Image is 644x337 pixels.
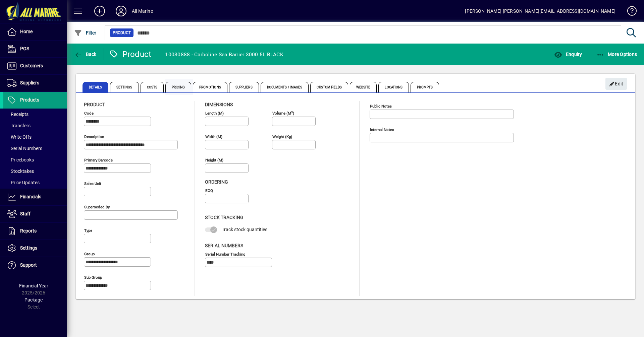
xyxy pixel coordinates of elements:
span: Pricebooks [7,157,34,162]
span: Back [74,52,97,57]
span: Reports [20,228,37,233]
span: Settings [20,245,37,251]
mat-label: Primary barcode [84,158,113,162]
a: Transfers [3,120,67,131]
a: Financials [3,189,67,205]
span: Serial Numbers [7,146,42,151]
a: Customers [3,58,67,74]
mat-label: Superseded by [84,205,110,209]
mat-label: Height (m) [205,158,223,162]
span: Track stock quantities [222,227,267,232]
button: Add [89,5,110,17]
span: Home [20,29,33,34]
span: Pricing [165,82,191,92]
span: Prompts [411,82,439,92]
mat-label: Sales unit [84,181,101,186]
a: Support [3,257,67,274]
span: Products [20,97,39,103]
span: Filter [74,30,97,36]
span: Ordering [205,179,228,185]
span: Custom Fields [310,82,348,92]
span: POS [20,46,29,51]
mat-label: Internal Notes [370,127,394,132]
a: Price Updates [3,177,67,188]
a: Home [3,23,67,40]
button: More Options [595,48,639,60]
div: [PERSON_NAME] [PERSON_NAME][EMAIL_ADDRESS][DOMAIN_NAME] [465,6,615,16]
div: 10030888 - Carboline Sea Barrier 3000 5L BLACK [165,49,283,60]
span: Details [83,82,108,92]
span: Support [20,262,37,268]
span: Locations [378,82,409,92]
span: Promotions [193,82,227,92]
span: Documents / Images [261,82,309,92]
mat-label: Volume (m ) [272,111,294,116]
mat-label: Type [84,228,92,233]
span: Staff [20,211,31,216]
span: Write Offs [7,134,32,140]
button: Enquiry [552,48,584,60]
mat-label: Width (m) [205,134,222,139]
span: Edit [609,78,624,89]
span: Stock Tracking [205,215,244,220]
span: Costs [141,82,164,92]
span: Price Updates [7,180,40,185]
a: Serial Numbers [3,143,67,154]
span: Financials [20,194,41,199]
button: Back [72,48,98,60]
mat-label: Group [84,252,95,256]
mat-label: Code [84,111,94,116]
a: Reports [3,223,67,240]
span: Settings [110,82,139,92]
span: Customers [20,63,43,68]
mat-label: Public Notes [370,104,392,109]
span: Transfers [7,123,31,128]
a: Settings [3,240,67,257]
mat-label: Description [84,134,104,139]
div: All Marine [132,6,153,16]
span: Suppliers [20,80,39,85]
a: Receipts [3,109,67,120]
span: Dimensions [205,102,233,107]
a: Suppliers [3,75,67,91]
span: Website [350,82,377,92]
a: Knowledge Base [622,1,636,23]
app-page-header-button: Back [67,48,104,60]
span: Package [24,297,43,302]
a: Stocktakes [3,165,67,177]
span: Enquiry [554,52,582,57]
span: Serial Numbers [205,243,243,248]
span: Financial Year [19,283,48,288]
sup: 3 [291,110,293,114]
div: Product [109,49,152,60]
span: More Options [596,52,637,57]
mat-label: Weight (Kg) [272,134,292,139]
a: Write Offs [3,131,67,143]
mat-label: Length (m) [205,111,224,116]
mat-label: EOQ [205,188,213,193]
mat-label: Serial Number tracking [205,252,245,256]
span: Suppliers [229,82,259,92]
span: Product [84,102,105,107]
a: Staff [3,206,67,222]
span: Product [113,29,131,36]
button: Profile [110,5,132,17]
a: Pricebooks [3,154,67,165]
button: Filter [72,27,98,39]
button: Edit [605,78,627,90]
mat-label: Sub group [84,275,102,280]
span: Receipts [7,112,29,117]
a: POS [3,41,67,57]
span: Stocktakes [7,168,34,174]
